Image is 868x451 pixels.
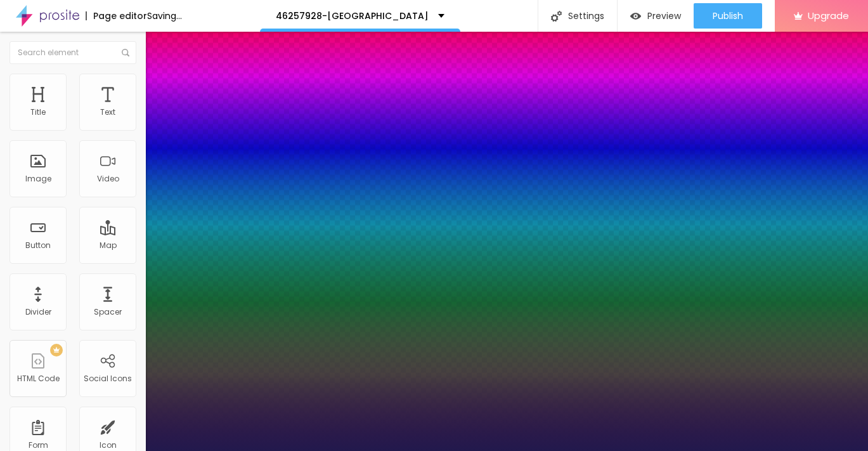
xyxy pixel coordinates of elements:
p: 46257928-[GEOGRAPHIC_DATA] [276,11,429,20]
div: HTML Code [17,374,60,383]
div: Divider [25,308,51,317]
div: Map [100,241,117,250]
div: Saving... [147,11,182,20]
img: Icone [122,49,129,56]
div: Page editor [86,11,147,20]
div: Text [100,108,115,117]
div: Icon [100,441,117,450]
button: Publish [694,3,762,29]
div: Image [25,174,51,183]
div: Video [97,174,119,183]
div: Button [25,241,51,250]
div: Form [29,441,48,450]
span: Publish [713,11,743,21]
div: Social Icons [84,374,132,383]
span: Preview [647,11,681,21]
img: view-1.svg [630,11,641,22]
input: Search element [10,41,136,64]
div: Title [30,108,46,117]
img: Icone [551,11,562,22]
div: Spacer [94,308,122,317]
span: Upgrade [808,10,849,21]
button: Preview [618,3,694,29]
